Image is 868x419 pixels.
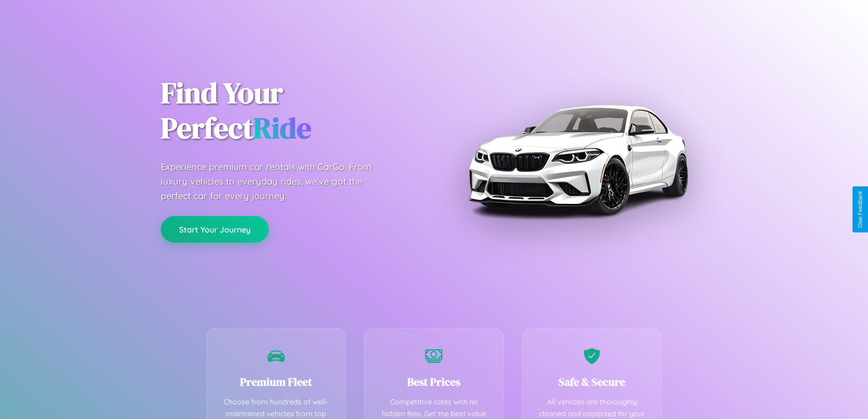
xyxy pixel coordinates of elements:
h3: Best Prices [378,374,490,389]
p: Experience premium car rentals with CarGo. From luxury vehicles to everyday rides, we've got the ... [161,160,389,203]
h3: Premium Fleet [221,374,332,389]
div: Give Feedback [857,191,863,228]
h1: Find Your Perfect [161,76,421,146]
img: Premium BMW car rental vehicle [464,46,692,274]
span: Ride [253,108,311,148]
h3: Safe & Secure [536,374,648,389]
button: Start Your Journey [161,216,269,243]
